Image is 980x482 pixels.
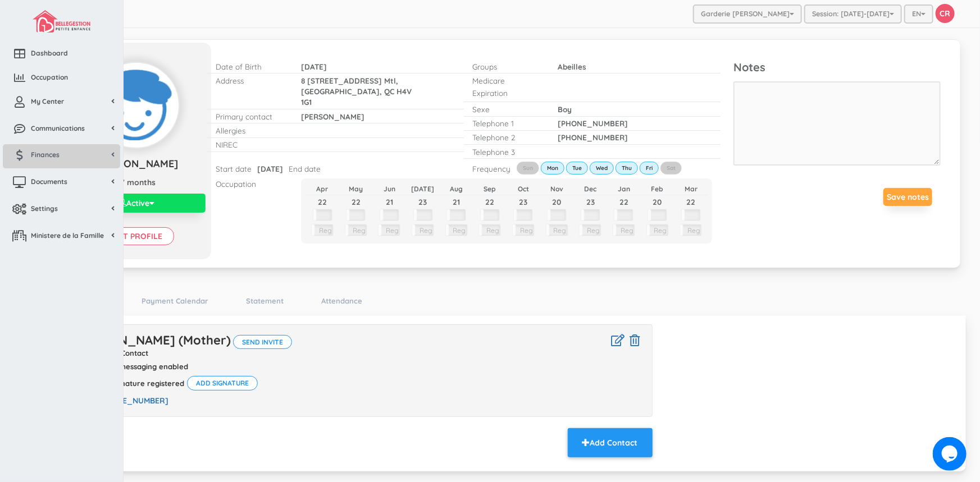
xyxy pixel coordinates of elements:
[301,62,327,71] span: [DATE]
[257,164,283,173] span: [DATE]
[301,112,364,121] span: [PERSON_NAME]
[233,335,292,349] button: Send invite
[67,177,206,188] p: 17 months
[31,150,60,159] span: Finances
[660,162,682,174] label: Sat
[616,162,638,174] label: Thu
[3,43,120,67] a: Dashboard
[373,183,407,195] th: Jun
[216,75,284,86] p: Address
[3,171,120,195] a: Documents
[883,188,932,206] button: Save notes
[216,178,284,189] p: Occupation
[31,97,64,106] span: My Center
[74,349,644,357] p: Primary Contact
[933,437,969,471] iframe: chat widget
[187,376,258,390] button: Add signature
[472,163,498,174] p: Frequency
[3,198,120,222] a: Settings
[90,362,188,370] div: Email messaging enabled
[339,183,373,195] th: May
[440,183,473,195] th: Aug
[97,396,168,406] a: [PHONE_NUMBER]
[590,162,614,174] label: Wed
[31,231,104,240] span: Ministere de la Famille
[301,86,412,107] span: H4V 1G1
[3,118,120,142] a: Communications
[472,118,541,128] p: Telephone 1
[472,132,541,143] p: Telephone 2
[31,177,67,186] span: Documents
[99,227,174,245] input: Edit profile
[384,76,398,85] span: Mtl,
[406,183,440,195] th: [DATE]
[301,86,382,96] span: [GEOGRAPHIC_DATA],
[384,86,394,96] span: QC
[240,293,289,309] a: Statement
[3,91,120,115] a: My Center
[573,183,607,195] th: Dec
[568,428,653,457] button: Add Contact
[33,10,90,33] img: image
[558,132,628,142] span: [PHONE_NUMBER]
[307,76,382,85] span: [STREET_ADDRESS]
[3,67,120,91] a: Occupation
[566,162,588,174] label: Tue
[558,61,669,72] p: Abeilles
[540,183,574,195] th: Nov
[558,118,628,128] span: [PHONE_NUMBER]
[558,104,572,114] span: Boy
[301,76,305,85] span: 8
[641,183,674,195] th: Feb
[640,162,659,174] label: Fri
[94,63,179,148] img: Click to change profile pic
[306,183,339,195] th: Apr
[674,183,708,195] th: Mar
[316,293,368,309] a: Attendance
[31,72,68,82] span: Occupation
[472,61,541,72] p: Groups
[3,144,120,168] a: Finances
[136,293,214,309] a: Payment Calendar
[3,225,120,249] a: Ministere de la Famille
[67,194,206,213] button: Active
[607,183,641,195] th: Jan
[31,48,68,58] span: Dashboard
[517,162,539,174] label: Sun
[31,123,85,133] span: Communications
[31,204,58,213] span: Settings
[472,75,541,86] p: Medicare
[216,61,284,72] p: Date of Birth
[216,111,284,122] p: Primary contact
[733,59,941,76] p: Notes
[95,157,178,170] span: [PERSON_NAME]
[216,139,284,150] p: NIREC
[216,163,252,174] p: Start date
[472,104,541,114] p: Sexe
[473,183,507,195] th: Sep
[99,379,184,387] span: No signature registered
[216,125,284,136] p: Allergies
[541,162,564,174] label: Mon
[507,183,540,195] th: Oct
[472,88,541,98] p: Expiration
[74,332,231,348] a: [PERSON_NAME] (Mother)
[472,146,541,157] p: Telephone 3
[289,163,321,174] p: End date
